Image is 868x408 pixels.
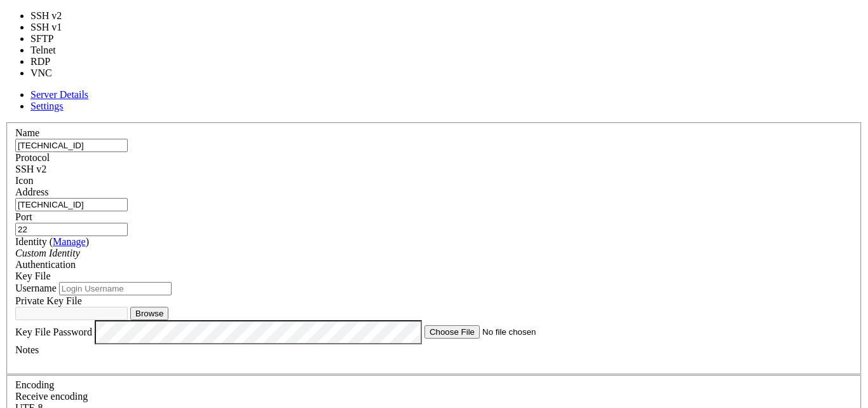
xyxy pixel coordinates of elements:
label: Address [15,186,48,197]
label: Encoding [15,379,54,390]
li: Telnet [31,45,74,56]
label: Icon [15,175,33,186]
button: Browse [130,307,168,320]
a: Settings [31,101,64,111]
li: SSH v2 [31,10,74,22]
li: RDP [31,56,74,67]
label: Set the expected encoding for data received from the host. If the encodings do not match, visual ... [15,391,88,402]
label: Private Key File [15,295,82,306]
li: SSH v1 [31,22,74,33]
a: Server Details [31,89,88,100]
li: SFTP [31,33,74,45]
i: Custom Identity [15,248,80,258]
label: Protocol [15,152,50,163]
label: Identity [15,236,89,247]
div: Key File [15,271,853,282]
span: ( ) [50,236,89,247]
label: Notes [15,344,39,355]
input: Port Number [15,223,128,236]
span: SSH v2 [15,164,46,174]
input: Server Name [15,139,128,152]
div: Custom Identity [15,248,853,259]
input: Login Username [59,282,172,295]
span: Key File [15,271,51,281]
label: Name [15,127,39,138]
div: SSH v2 [15,164,853,175]
label: Authentication [15,259,76,270]
li: VNC [31,67,74,79]
a: Manage [53,236,86,247]
label: Key File Password [15,326,92,337]
input: Host Name or IP [15,198,128,211]
label: Username [15,283,57,293]
label: Port [15,211,32,222]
